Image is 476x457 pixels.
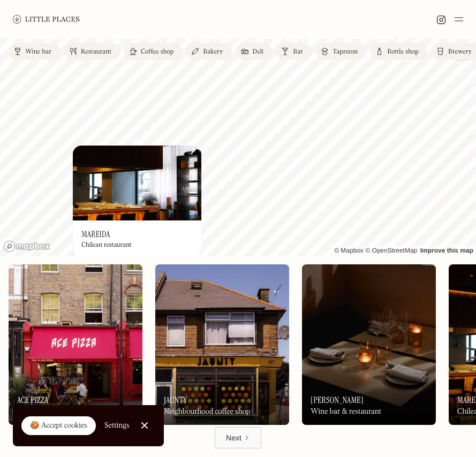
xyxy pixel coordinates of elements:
[25,49,51,55] div: Wine bar
[144,425,145,426] div: Close Cookie Popup
[302,264,436,425] a: LunaLuna[PERSON_NAME]Wine bar & restaurant
[104,414,130,438] a: Settings
[236,43,273,60] a: Deli
[302,264,436,425] img: Luna
[9,264,142,425] a: Ace PizzaAce PizzaAce PizzaPlayful pizzeria
[316,43,366,60] a: Taproom
[293,49,303,55] div: Bar
[3,240,50,253] a: Mapbox homepage
[365,247,417,254] a: OpenStreetMap
[164,407,250,416] div: Neighbourhood coffee shop
[17,395,49,405] h3: Ace Pizza
[155,264,289,425] a: JauntyJauntyJauntyNeighbourhood coffee shop
[203,49,223,55] div: Bakery
[371,43,427,60] a: Bottle shop
[104,422,130,429] div: Settings
[276,43,312,60] a: Bar
[448,49,472,55] div: Brewery
[81,229,110,239] h3: Mareida
[9,43,60,60] a: Wine bar
[73,146,201,258] a: MareidaMareidaMareidaChilean restaurant
[21,416,96,436] a: 🍪 Accept cookies
[134,415,155,436] a: Close Cookie Popup
[226,432,241,443] div: Next
[333,49,358,55] div: Taproom
[81,49,111,55] div: Restaurant
[124,43,182,60] a: Coffee shop
[420,247,473,254] a: Improve this map
[155,264,289,425] img: Jaunty
[215,427,261,448] a: Next Page
[311,407,381,416] div: Wine bar & restaurant
[64,43,120,60] a: Restaurant
[30,421,87,431] div: 🍪 Accept cookies
[253,49,264,55] div: Deli
[186,43,231,60] a: Bakery
[73,146,201,220] img: Mareida
[311,395,364,405] h3: [PERSON_NAME]
[81,241,132,249] div: Chilean restaurant
[141,49,173,55] div: Coffee shop
[164,395,187,405] h3: Jaunty
[334,247,364,254] a: Mapbox
[9,264,142,425] img: Ace Pizza
[387,49,419,55] div: Bottle shop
